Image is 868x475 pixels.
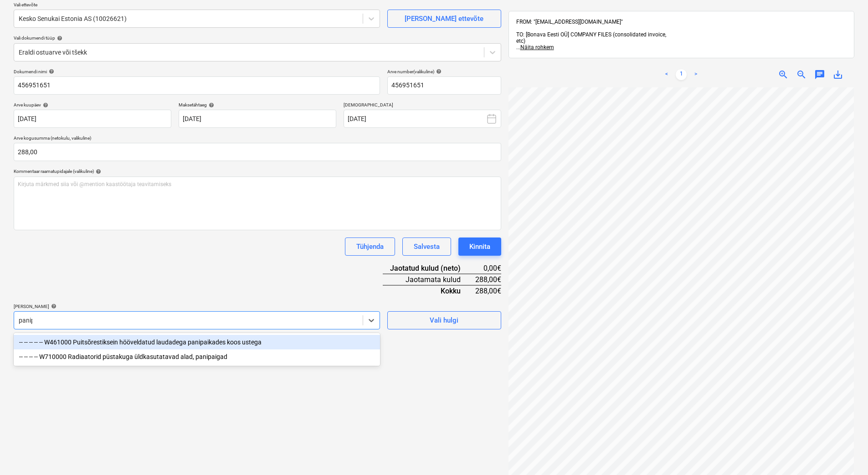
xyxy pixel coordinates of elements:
span: chat [814,69,825,80]
div: [PERSON_NAME] ettevõte [405,13,483,25]
p: [DEMOGRAPHIC_DATA] [344,102,501,110]
div: Jaotatud kulud (neto) [383,263,475,274]
div: Vali hulgi [430,314,458,326]
div: Vali dokumendi tüüp [14,35,501,41]
button: [PERSON_NAME] ettevõte [387,10,501,28]
div: Tühjenda [356,241,384,253]
div: [PERSON_NAME] [14,303,380,309]
button: Vali hulgi [387,311,501,329]
div: Salvesta [414,241,440,253]
span: help [41,102,48,108]
span: help [47,69,54,74]
input: Arve kuupäeva pole määratud. [14,110,171,128]
input: Tähtaega pole määratud [179,110,336,128]
span: ... [516,44,554,51]
span: TO: [Bonava Eesti OÜ] COMPANY FILES (consolidated invoice, [516,31,666,38]
div: -- -- -- -- -- W461000 Puitsõrestiksein hööveldatud laudadega panipaikades koos ustega [14,335,380,349]
span: help [49,303,56,309]
div: Arve number (valikuline) [387,69,501,75]
div: Dokumendi nimi [14,69,380,75]
p: Vali ettevõte [14,2,380,10]
div: 0,00€ [475,263,501,274]
span: help [434,69,442,74]
input: Arve kogusumma (netokulu, valikuline) [14,143,501,161]
span: Näita rohkem [520,44,554,51]
iframe: Chat Widget [822,431,868,475]
div: 288,00€ [475,285,501,296]
div: Jaotamata kulud [383,274,475,285]
span: help [207,102,214,108]
div: 288,00€ [475,274,501,285]
div: -- -- -- -- W710000 Radiaatorid püstakuga üldkasutatavad alad, panipaigad [14,349,380,364]
button: Tühjenda [345,237,395,256]
span: save_alt [832,69,843,80]
span: etc) [516,38,525,44]
input: Dokumendi nimi [14,76,380,95]
a: Next page [690,69,701,80]
button: [DATE] [344,110,501,128]
span: FROM: "[EMAIL_ADDRESS][DOMAIN_NAME]" [516,19,623,25]
span: help [55,35,62,41]
span: zoom_out [796,69,807,80]
input: Arve number [387,76,501,95]
button: Kinnita [458,237,501,256]
div: Kokku [383,285,475,296]
div: Maksetähtaeg [179,102,336,108]
div: Arve kuupäev [14,102,171,108]
div: Kommentaar raamatupidajale (valikuline) [14,168,501,174]
button: Salvesta [402,237,451,256]
div: Kinnita [469,241,490,253]
a: Page 1 is your current page [676,69,687,80]
p: Arve kogusumma (netokulu, valikuline) [14,135,501,143]
span: zoom_in [778,69,789,80]
span: help [94,169,101,174]
a: Previous page [661,69,672,80]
